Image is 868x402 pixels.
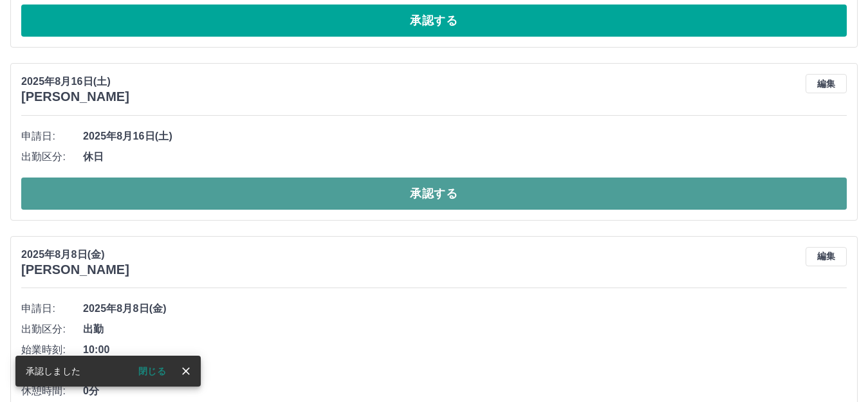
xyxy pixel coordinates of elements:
[83,129,847,144] span: 2025年8月16日(土)
[21,301,83,316] span: 申請日:
[26,360,80,383] div: 承認しました
[21,178,847,210] button: 承認する
[128,361,176,381] button: 閉じる
[21,5,847,37] button: 承認する
[806,247,847,266] button: 編集
[21,322,83,337] span: 出勤区分:
[21,247,129,262] p: 2025年8月8日(金)
[21,149,83,165] span: 出勤区分:
[83,322,847,337] span: 出勤
[21,74,129,89] p: 2025年8月16日(土)
[83,149,847,165] span: 休日
[21,89,129,104] h3: [PERSON_NAME]
[83,301,847,316] span: 2025年8月8日(金)
[21,129,83,144] span: 申請日:
[83,342,847,358] span: 10:00
[21,262,129,277] h3: [PERSON_NAME]
[83,363,847,378] span: 15:00
[176,361,196,381] button: close
[21,383,83,399] span: 休憩時間:
[83,383,847,399] span: 0分
[21,342,83,358] span: 始業時刻:
[806,74,847,93] button: 編集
